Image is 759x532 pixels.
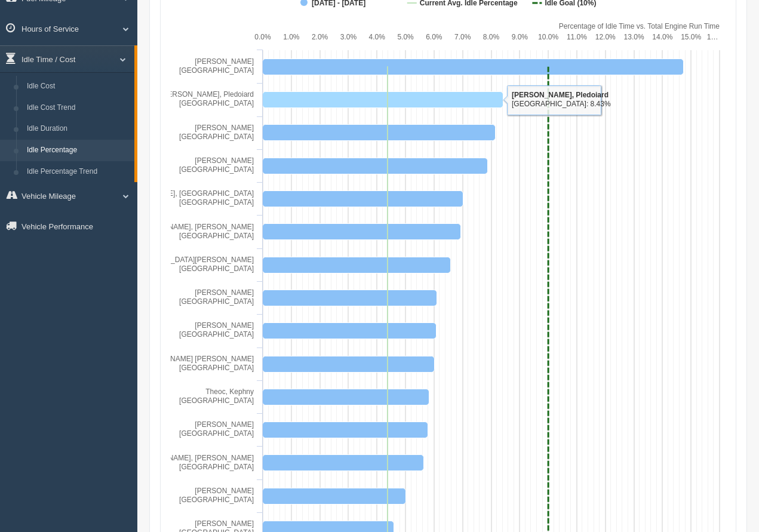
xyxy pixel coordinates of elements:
tspan: [PERSON_NAME] [195,487,254,495]
text: 6.0% [426,33,443,41]
tspan: Theoc, Kephny [205,388,254,396]
text: 13.0% [624,33,644,41]
tspan: [DEMOGRAPHIC_DATA][PERSON_NAME] [115,256,254,264]
text: 15.0% [681,33,701,41]
tspan: [PERSON_NAME] [PERSON_NAME] [134,355,254,363]
tspan: [GEOGRAPHIC_DATA] [179,330,254,339]
a: Idle Cost [21,76,134,97]
a: Idle Percentage Trend [21,161,134,183]
a: Idle Percentage [21,140,134,161]
tspan: [GEOGRAPHIC_DATA] [179,297,254,306]
tspan: [PERSON_NAME] [195,156,254,165]
text: 4.0% [369,33,386,41]
tspan: [PERSON_NAME] [195,57,254,66]
tspan: [GEOGRAPHIC_DATA] [179,496,254,504]
text: 1.0% [283,33,300,41]
text: 7.0% [454,33,471,41]
tspan: [GEOGRAPHIC_DATA] [179,463,254,471]
tspan: [GEOGRAPHIC_DATA] [179,165,254,174]
tspan: [GEOGRAPHIC_DATA] [179,66,254,75]
text: 2.0% [312,33,328,41]
text: 0.0% [254,33,271,41]
text: 5.0% [397,33,414,41]
a: Idle Cost Trend [21,97,134,119]
tspan: [PERSON_NAME] [195,321,254,330]
tspan: [GEOGRAPHIC_DATA] [179,133,254,141]
text: 14.0% [652,33,672,41]
text: 12.0% [595,33,616,41]
tspan: [PERSON_NAME] [195,420,254,429]
text: 3.0% [340,33,357,41]
tspan: [GEOGRAPHIC_DATA] [179,232,254,240]
tspan: [GEOGRAPHIC_DATA] [179,429,254,438]
tspan: 1… [707,33,718,41]
text: 10.0% [538,33,558,41]
tspan: [PERSON_NAME], [PERSON_NAME] [132,454,254,462]
text: 9.0% [512,33,528,41]
tspan: [GEOGRAPHIC_DATA] [179,364,254,372]
tspan: [PERSON_NAME] [195,124,254,132]
text: 8.0% [483,33,500,41]
tspan: [GEOGRAPHIC_DATA] [179,99,254,107]
tspan: [PERSON_NAME], [GEOGRAPHIC_DATA] [116,189,254,198]
tspan: [GEOGRAPHIC_DATA] [179,265,254,273]
tspan: [PERSON_NAME] [195,288,254,297]
tspan: [GEOGRAPHIC_DATA] [179,396,254,405]
text: 11.0% [567,33,587,41]
tspan: [GEOGRAPHIC_DATA] [179,198,254,207]
tspan: Percentage of Idle Time vs. Total Engine Run Time [559,22,720,30]
tspan: [PERSON_NAME] [195,519,254,528]
tspan: [PERSON_NAME], [PERSON_NAME] [132,223,254,231]
tspan: [PERSON_NAME], Pledoiard [161,90,254,99]
a: Idle Duration [21,118,134,140]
